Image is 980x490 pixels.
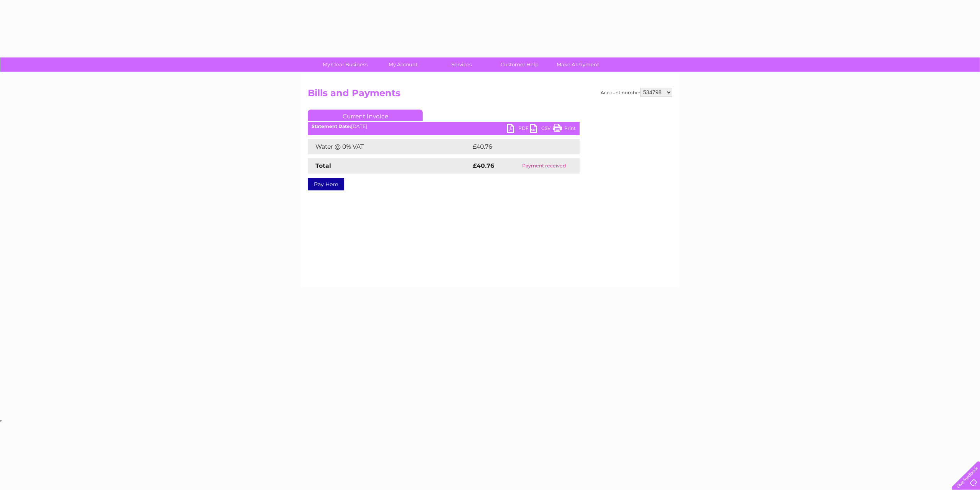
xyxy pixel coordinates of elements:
a: Pay Here [308,178,344,190]
h2: Bills and Payments [308,88,672,102]
div: [DATE] [308,124,580,129]
td: £40.76 [471,139,564,154]
strong: £40.76 [473,162,494,169]
a: Make A Payment [546,57,609,72]
strong: Total [315,162,331,169]
a: Services [430,57,493,72]
a: Print [553,124,576,135]
a: My Account [372,57,435,72]
a: Customer Help [488,57,551,72]
a: CSV [530,124,553,135]
td: Payment received [509,158,580,174]
div: Account number [601,88,672,97]
a: PDF [507,124,530,135]
b: Statement Date: [312,123,351,129]
a: Current Invoice [308,110,423,121]
a: My Clear Business [314,57,377,72]
td: Water @ 0% VAT [308,139,471,154]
